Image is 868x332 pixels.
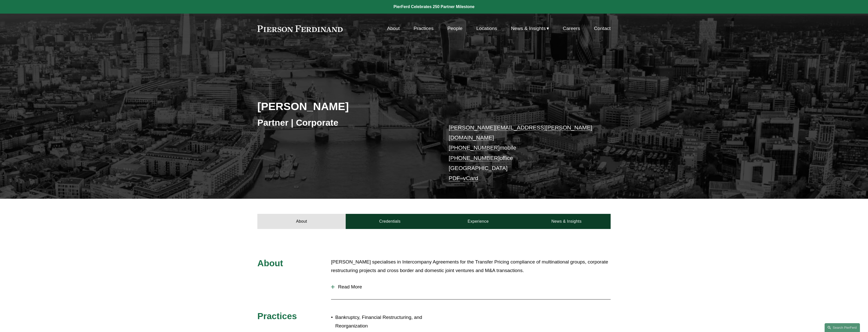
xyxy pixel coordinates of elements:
a: Search this site [825,323,860,332]
a: folder dropdown [511,24,549,33]
a: Practices [414,24,433,33]
a: Credentials [346,214,434,229]
p: Bankruptcy, Financial Restructuring, and Reorganization [335,313,434,330]
a: Locations [476,24,497,33]
a: Experience [434,214,522,229]
p: mobile office [GEOGRAPHIC_DATA] – [449,123,596,184]
a: [PHONE_NUMBER] [449,145,500,151]
a: PDF [449,175,460,181]
h2: [PERSON_NAME] [257,100,434,113]
h3: Partner | Corporate [257,117,434,128]
a: Careers [563,24,580,33]
a: News & Insights [522,214,611,229]
a: People [447,24,463,33]
span: News & Insights [511,24,546,33]
span: Read More [335,284,611,290]
a: [PHONE_NUMBER] [449,155,500,161]
button: Read More [331,280,611,293]
span: Practices [257,311,297,321]
a: About [387,24,400,33]
a: [PERSON_NAME][EMAIL_ADDRESS][PERSON_NAME][DOMAIN_NAME] [449,124,592,141]
span: About [257,258,283,268]
a: About [257,214,346,229]
a: vCard [463,175,478,181]
a: Contact [594,24,611,33]
p: [PERSON_NAME] specialises in Intercompany Agreements for the Transfer Pricing compliance of multi... [331,258,611,275]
